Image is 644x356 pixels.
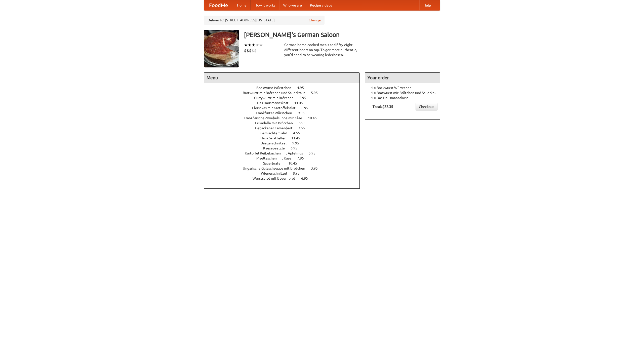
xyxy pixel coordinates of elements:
a: Change [309,18,321,23]
a: Haus Salatteller 11.45 [260,136,309,140]
b: Total: $22.35 [373,105,393,109]
img: angular.jpg [204,30,239,67]
span: 9.95 [298,111,310,115]
span: Ungarische Gulaschsuppe mit Brötchen [243,166,310,170]
div: Deliver to: [STREET_ADDRESS][US_STATE] [204,16,325,25]
a: Fleishkas mit Kartoffelsalat 6.95 [252,106,317,110]
a: Das Hausmannskost 11.45 [257,101,312,105]
span: Frikadelle mit Brötchen [255,121,298,125]
span: 9.95 [292,141,304,145]
li: ★ [255,42,259,48]
span: 11.45 [294,101,308,105]
li: ★ [259,42,263,48]
a: Ungarische Gulaschsuppe mit Brötchen 3.95 [243,166,327,170]
li: 1 × Das Hausmannskost [368,95,437,100]
li: $ [244,48,247,53]
h4: Your order [365,73,440,83]
a: Sauerbraten 10.45 [263,161,306,165]
span: Wienerschnitzel [261,171,292,175]
span: Kartoffel Reibekuchen mit Apfelmus [245,151,308,155]
span: Fleishkas mit Kartoffelsalat [252,106,301,110]
a: Französische Zwiebelsuppe mit Käse 10.45 [244,116,326,120]
a: Gemischter Salat 4.55 [260,131,309,135]
span: Französische Zwiebelsuppe mit Käse [244,116,307,120]
li: $ [249,48,252,53]
span: 10.45 [288,161,302,165]
span: 8.95 [293,171,305,175]
span: 6.95 [301,106,313,110]
span: Haus Salatteller [260,136,291,140]
a: Checkout [416,103,437,110]
a: Recipe videos [306,0,336,10]
span: 7.95 [297,156,309,160]
a: Kartoffel Reibekuchen mit Apfelmus 5.95 [245,151,325,155]
a: Kaesepaetzle 6.95 [263,146,307,150]
a: Jaegerschnitzel 9.95 [261,141,308,145]
a: Help [419,0,435,10]
a: Frankfurter Würstchen 9.95 [256,111,314,115]
span: 5.95 [311,91,323,95]
a: Bockwurst Würstchen 4.95 [256,86,313,90]
span: 6.95 [301,176,313,180]
div: German home-cooked meals and fifty-eight different beers on tap. To get more authentic, you'd nee... [284,42,360,57]
span: Wurstsalad mit Bauernbrot [253,176,300,180]
span: 3.95 [311,166,323,170]
a: Wienerschnitzel 8.95 [261,171,309,175]
span: Maultaschen mit Käse [256,156,296,160]
li: 1 × Bratwurst mit Brötchen und Sauerkraut [368,90,437,95]
a: Gebackener Camenbert 7.55 [255,126,314,130]
span: 5.95 [309,151,320,155]
span: Jaegerschnitzel [261,141,292,145]
li: 1 × Bockwurst Würstchen [368,85,437,90]
span: Bratwurst mit Brötchen und Sauerkraut [243,91,310,95]
span: 6.95 [291,146,302,150]
span: Kaesepaetzle [263,146,290,150]
li: $ [252,48,254,53]
span: Sauerbraten [263,161,288,165]
li: ★ [248,42,252,48]
li: $ [247,48,249,53]
span: 10.45 [308,116,322,120]
span: 4.55 [293,131,305,135]
a: Home [233,0,251,10]
span: 6.95 [299,121,310,125]
a: Maultaschen mit Käse 7.95 [256,156,313,160]
span: Gemischter Salat [260,131,292,135]
li: $ [254,48,257,53]
span: 11.45 [291,136,305,140]
li: ★ [244,42,248,48]
span: Currywurst mit Brötchen [254,96,299,100]
span: 7.55 [298,126,310,130]
span: 4.95 [297,86,309,90]
li: ★ [252,42,255,48]
span: Bockwurst Würstchen [256,86,296,90]
a: Currywurst mit Brötchen 5.95 [254,96,315,100]
h3: [PERSON_NAME]'s German Saloon [244,30,440,40]
h4: Menu [204,73,359,83]
a: Frikadelle mit Brötchen 6.95 [255,121,315,125]
a: Bratwurst mit Brötchen und Sauerkraut 5.95 [243,91,327,95]
a: How it works [251,0,279,10]
a: Wurstsalad mit Bauernbrot 6.95 [253,176,317,180]
span: 5.95 [299,96,311,100]
a: FoodMe [204,0,233,10]
span: Gebackener Camenbert [255,126,298,130]
span: Das Hausmannskost [257,101,294,105]
span: Frankfurter Würstchen [256,111,297,115]
a: Who we are [279,0,306,10]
